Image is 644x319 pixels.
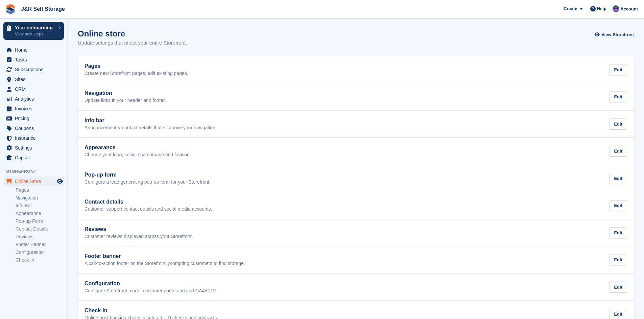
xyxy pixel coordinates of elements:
h2: Reviews [85,226,193,232]
img: Jordan Mahmood [613,5,619,12]
img: stora-icon-8386f47178a22dfd0bd8f6a31ec36ba5ce8667c1dd55bd0f319d3a0aa187defe.svg [5,4,16,14]
a: Footer banner A call-to-action footer on the Storefront, prompting customers to find storage. Edit [78,246,634,273]
h2: Pages [85,63,188,69]
a: Footer Banner [16,241,64,248]
a: menu [3,124,64,133]
a: menu [3,177,64,186]
a: Navigation [16,195,64,201]
div: Edit [609,146,627,157]
span: Account [620,6,638,12]
h2: Appearance [85,144,191,151]
span: Insurance [15,133,55,143]
h1: Online store [78,29,187,38]
a: Pages [16,187,64,193]
div: Edit [609,64,627,75]
a: Your onboarding View next steps [3,22,64,40]
a: menu [3,75,64,84]
a: Navigation Update links in your header and footer. Edit [78,83,634,110]
p: Update settings that affect your entire Storefront. [78,39,187,47]
p: Customer reviews displayed across your Storefront. [85,234,193,240]
p: A call-to-action footer on the Storefront, prompting customers to find storage. [85,261,245,267]
span: Help [597,5,606,12]
a: menu [3,94,64,104]
a: Pop-up Form [16,218,64,224]
a: menu [3,65,64,74]
p: Update links in your header and footer. [85,98,166,104]
a: Info Bar [16,203,64,209]
a: Reviews Customer reviews displayed across your Storefront. Edit [78,219,634,246]
a: menu [3,55,64,64]
span: CRM [15,84,55,94]
span: Subscriptions [15,65,55,74]
p: Create new Storefront pages, edit existing pages. [85,71,188,77]
span: Sites [15,75,55,84]
a: menu [3,45,64,55]
a: Preview store [56,177,64,185]
h2: Pop-up form [85,172,211,178]
a: menu [3,84,64,94]
a: Reviews [16,234,64,240]
div: Edit [609,200,627,211]
div: Edit [609,118,627,130]
h2: Contact details [85,199,212,205]
div: Edit [609,227,627,238]
span: Home [15,45,55,55]
a: menu [3,114,64,123]
p: Change your logo, social share image and favicon. [85,152,191,158]
span: View Storefront [601,31,634,38]
div: Edit [609,282,627,293]
span: Online Store [15,177,55,186]
h2: Footer banner [85,253,245,259]
span: Create [564,5,577,12]
a: Pop-up form Configure a lead generating pop-up form for your Storefront. Edit [78,165,634,192]
a: Configuration [16,249,64,256]
a: Check-in [16,257,64,263]
p: Configure Storefront mode, customer portal and add GA4/GTM. [85,288,218,294]
h2: Info bar [85,117,217,124]
a: Appearance [16,210,64,217]
span: Analytics [15,94,55,104]
a: Contact Details [16,226,64,232]
a: Appearance Change your logo, social share image and favicon. Edit [78,138,634,165]
span: Invoices [15,104,55,113]
span: Capital [15,153,55,162]
a: menu [3,133,64,143]
span: Settings [15,143,55,153]
div: Edit [609,255,627,266]
a: menu [3,153,64,162]
h2: Navigation [85,90,166,96]
a: J&R Self Storage [18,3,68,15]
h2: Check-in [85,308,218,314]
a: View Storefront [596,29,634,40]
a: menu [3,143,64,153]
p: View next steps [15,31,55,37]
a: Contact details Customer support contact details and social media accounts. Edit [78,192,634,219]
a: Pages Create new Storefront pages, edit existing pages. Edit [78,56,634,83]
a: menu [3,104,64,113]
span: Storefront [6,168,67,175]
span: Pricing [15,114,55,123]
div: Edit [609,173,627,184]
h2: Configuration [85,281,218,287]
span: Coupons [15,124,55,133]
p: Your onboarding [15,25,55,30]
a: Info bar Announcement & contact details that sit above your navigation. Edit [78,111,634,138]
p: Customer support contact details and social media accounts. [85,206,212,212]
p: Configure a lead generating pop-up form for your Storefront. [85,179,211,185]
span: Tasks [15,55,55,64]
p: Announcement & contact details that sit above your navigation. [85,125,217,131]
a: Configuration Configure Storefront mode, customer portal and add GA4/GTM. Edit [78,274,634,301]
div: Edit [609,91,627,103]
